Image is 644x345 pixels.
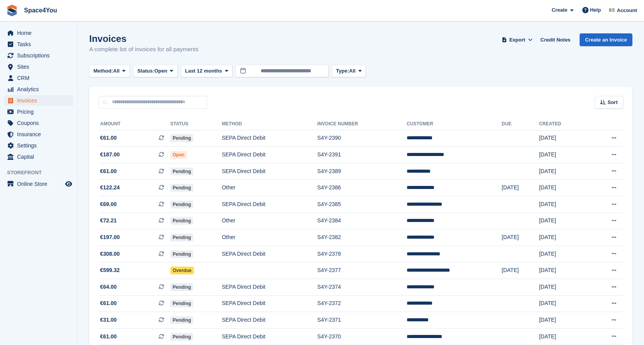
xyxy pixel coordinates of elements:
[539,279,587,296] td: [DATE]
[170,333,193,341] span: Pending
[170,168,193,175] span: Pending
[222,196,317,213] td: SEPA Direct Debit
[4,106,73,117] a: menu
[4,84,73,95] a: menu
[222,229,317,246] td: Other
[6,5,18,16] img: stora-icon-8386f47178a22dfd0bd8f6a31ec36ba5ce8667c1dd55bd0f319d3a0aa187defe.svg
[539,180,587,196] td: [DATE]
[539,262,587,279] td: [DATE]
[170,184,193,192] span: Pending
[222,180,317,196] td: Other
[170,201,193,208] span: Pending
[17,61,64,72] span: Sites
[170,151,187,159] span: Open
[89,33,199,44] h1: Invoices
[317,196,407,213] td: S4Y-2385
[502,262,539,279] td: [DATE]
[64,179,73,189] a: Preview store
[100,151,120,159] span: €187.00
[317,147,407,163] td: S4Y-2391
[17,151,64,162] span: Capital
[222,147,317,163] td: SEPA Direct Debit
[17,84,64,95] span: Analytics
[100,250,120,258] span: €308.00
[317,279,407,296] td: S4Y-2374
[539,295,587,312] td: [DATE]
[170,267,194,274] span: Overdue
[17,106,64,117] span: Pricing
[317,213,407,229] td: S4Y-2384
[509,36,525,44] span: Export
[580,33,632,46] a: Create an Invoice
[170,217,193,225] span: Pending
[4,151,73,162] a: menu
[317,180,407,196] td: S4Y-2386
[100,266,120,274] span: €599.32
[99,118,170,130] th: Amount
[100,167,117,175] span: €61.00
[222,279,317,296] td: SEPA Direct Debit
[4,179,73,189] a: menu
[407,118,502,130] th: Customer
[608,99,618,106] span: Sort
[539,312,587,329] td: [DATE]
[17,95,64,106] span: Invoices
[185,67,222,75] span: Last 12 months
[222,213,317,229] td: Other
[317,312,407,329] td: S4Y-2371
[100,316,117,324] span: €31.00
[222,118,317,130] th: Method
[4,129,73,140] a: menu
[4,118,73,128] a: menu
[539,196,587,213] td: [DATE]
[590,6,601,14] span: Help
[170,118,222,130] th: Status
[100,134,117,142] span: €61.00
[222,312,317,329] td: SEPA Direct Debit
[317,118,407,130] th: Invoice Number
[100,200,117,208] span: €69.00
[502,118,539,130] th: Due
[17,179,64,189] span: Online Store
[100,184,120,192] span: €122.24
[170,134,193,142] span: Pending
[222,328,317,345] td: SEPA Direct Debit
[170,300,193,307] span: Pending
[317,246,407,262] td: S4Y-2378
[317,328,407,345] td: S4Y-2370
[100,217,117,225] span: €72.21
[170,234,193,241] span: Pending
[170,250,193,258] span: Pending
[317,229,407,246] td: S4Y-2382
[170,283,193,291] span: Pending
[4,50,73,61] a: menu
[100,299,117,307] span: €61.00
[317,163,407,180] td: S4Y-2389
[154,67,167,75] span: Open
[539,130,587,147] td: [DATE]
[17,129,64,140] span: Insurance
[500,33,534,46] button: Export
[222,246,317,262] td: SEPA Direct Debit
[17,28,64,38] span: Home
[502,229,539,246] td: [DATE]
[100,233,120,241] span: €197.00
[170,316,193,324] span: Pending
[181,65,232,78] button: Last 12 months
[21,4,60,17] a: Space4You
[89,45,199,54] p: A complete list of invoices for all payments
[4,95,73,106] a: menu
[17,118,64,128] span: Coupons
[133,65,178,78] button: Status: Open
[4,73,73,83] a: menu
[336,67,349,75] span: Type:
[317,295,407,312] td: S4Y-2372
[539,328,587,345] td: [DATE]
[222,130,317,147] td: SEPA Direct Debit
[349,67,356,75] span: All
[89,65,130,78] button: Method: All
[539,229,587,246] td: [DATE]
[137,67,154,75] span: Status:
[608,6,616,14] img: Finn-Kristof Kausch
[617,7,637,14] span: Account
